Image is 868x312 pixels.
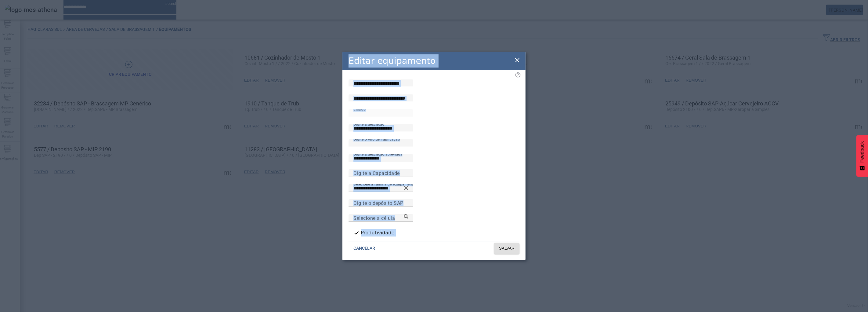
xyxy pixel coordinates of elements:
label: Produtividade [360,229,394,237]
mat-label: Selecione a família de equipamento [353,182,415,186]
input: Number [353,215,408,222]
button: Feedback - Mostrar pesquisa [856,135,868,177]
h2: Editar equipamento [349,54,436,68]
mat-label: Selecione a célula [353,215,395,221]
mat-label: Digite o depósito SAP [353,200,403,206]
mat-label: Digite a descrição abreviada [353,152,403,156]
button: CANCELAR [349,243,380,254]
span: CANCELAR [353,245,375,251]
mat-label: Código [353,107,366,111]
span: Feedback [859,141,865,163]
span: SALVAR [499,245,515,251]
mat-label: Digite o Ano de Fabricação [353,137,400,141]
button: SALVAR [494,243,519,254]
input: Number [353,185,408,192]
mat-label: Digite a descrição [353,122,384,126]
mat-label: Digite a Capacidade [353,170,400,176]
